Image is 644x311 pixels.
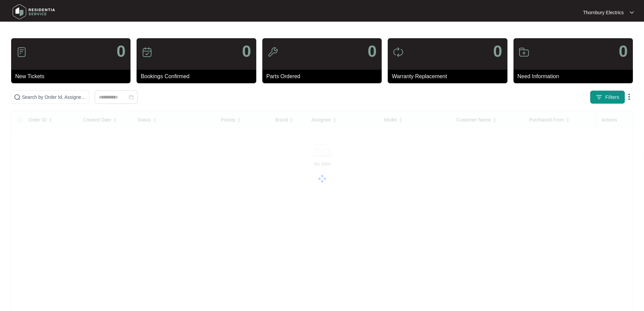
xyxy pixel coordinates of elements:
p: Bookings Confirmed [141,72,256,81]
p: Warranty Replacement [392,72,507,81]
p: Parts Ordered [266,72,382,81]
p: 0 [117,43,126,60]
p: 0 [242,43,251,60]
button: filter iconFilters [590,90,625,104]
img: residentia service logo [10,2,57,22]
img: icon [267,47,278,58]
img: dropdown arrow [630,11,634,14]
p: New Tickets [15,72,130,81]
img: icon [393,47,404,58]
span: Filters [605,94,619,101]
img: search-icon [14,94,21,101]
p: 0 [493,43,502,60]
img: icon [142,47,152,58]
p: Need Information [518,72,633,81]
img: filter icon [596,94,602,101]
p: 0 [619,43,628,60]
img: icon [16,47,27,58]
img: icon [519,47,529,58]
p: 0 [367,43,377,60]
p: Thornbury Electrics [583,9,624,16]
img: dropdown arrow [625,93,633,101]
input: Search by Order Id, Assignee Name, Customer Name, Brand and Model [22,93,86,101]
